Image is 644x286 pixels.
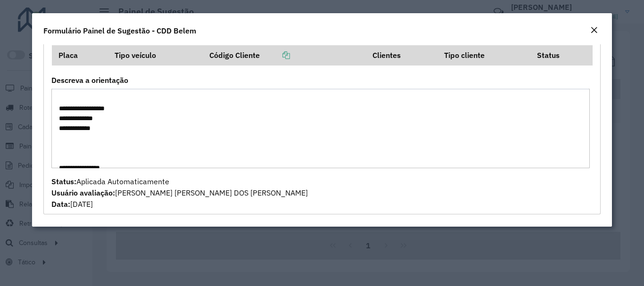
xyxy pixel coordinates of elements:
strong: Status: [51,177,76,186]
strong: Usuário avaliação: [51,188,115,197]
th: Tipo veículo [108,45,203,65]
th: Status [530,45,592,65]
label: Descreva a orientação [51,74,128,86]
div: Outras Orientações [43,41,600,214]
h4: Formulário Painel de Sugestão - CDD Belem [43,25,196,36]
th: Tipo cliente [438,45,530,65]
th: Placa [52,45,108,65]
th: Código Cliente [203,45,366,65]
a: Copiar [260,50,290,60]
th: Clientes [366,45,438,65]
button: Close [587,25,601,37]
strong: Data: [51,199,70,209]
em: Fechar [590,26,598,34]
span: Aplicada Automaticamente [PERSON_NAME] [PERSON_NAME] DOS [PERSON_NAME] [DATE] [51,177,308,209]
